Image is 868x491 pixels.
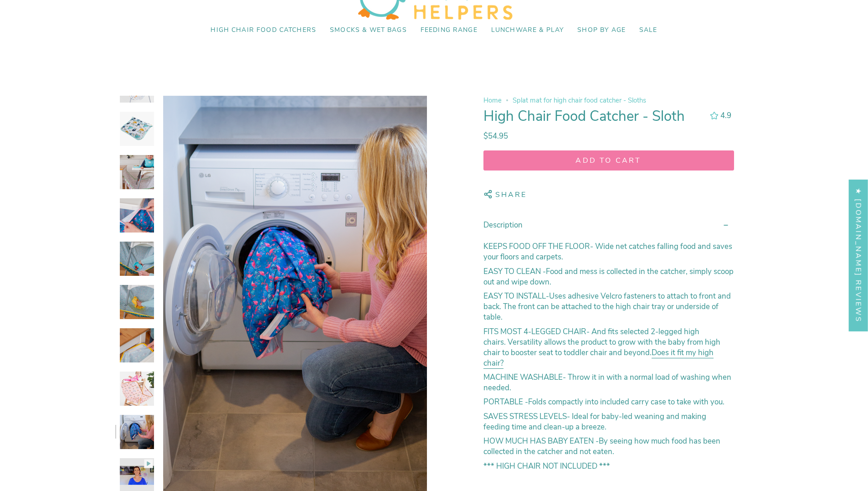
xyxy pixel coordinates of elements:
div: Click to open Judge.me floating reviews tab [849,179,868,331]
a: Does it fit my high chair? [483,347,714,371]
a: Home [483,96,502,105]
p: - Wide net catches falling food and saves your floors and carpets. [483,242,734,263]
strong: PORTABLE - [483,397,528,408]
strong: KEEPS FOOD OFF THE FLOOR [483,242,590,252]
span: Splat mat for high chair food catcher - Sloths [513,96,646,105]
span: Shop by Age [577,26,626,34]
button: 4.93 out of 5.0 stars [705,109,734,122]
a: Lunchware & Play [484,20,570,41]
strong: *** HIGH CHAIR NOT INCLUDED *** [483,461,610,471]
span: 4.9 [720,110,731,121]
strong: HOW MUCH HAS BABY EATEN - [483,436,599,446]
a: SALE [632,20,664,41]
summary: Description [483,212,734,238]
strong: FITS MOST 4-LEGGED CHAIR [483,326,586,337]
strong: EASY TO INSTALL [483,291,546,301]
span: Uses adhesive Velcro fasteners to attach to front and back. The front can be attached to the high... [483,291,731,322]
span: High Chair Food Catchers [211,26,316,34]
p: By seeing how much food has been collected in the catcher and not eaten. [483,436,734,457]
span: Feeding Range [421,26,478,34]
a: Shop by Age [570,20,632,41]
h1: High Chair Food Catcher - Sloth [483,108,702,125]
strong: EASY TO CLEAN - [483,266,546,277]
a: Feeding Range [414,20,484,41]
span: Add to cart [492,155,725,165]
p: - And fits selected 2-legged high chairs. Versatility allows the product to grow with the baby fr... [483,326,734,368]
a: Smocks & Wet Bags [323,20,414,41]
p: - Ideal for baby-led weaning and making feeding time and clean-up a breeze. [483,411,734,432]
p: - [483,291,734,322]
p: Folds compactly into included carry case to take with you. [483,397,734,408]
button: Share [483,185,527,204]
span: Share [495,190,527,202]
span: SALE [639,26,657,34]
p: Food and mess is collected in the catcher, simply scoop out and wipe down. [483,266,734,287]
span: Lunchware & Play [491,26,564,34]
div: 4.93 out of 5.0 stars [710,112,718,119]
strong: SAVES STRESS LEVELS [483,411,567,422]
button: Add to cart [483,150,734,171]
p: - Throw it in with a normal load of washing when needed. [483,372,734,393]
a: High Chair Food Catchers [204,20,323,41]
span: Smocks & Wet Bags [330,26,407,34]
strong: MACHINE WASHABLE [483,372,563,382]
span: $54.95 [483,131,508,141]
